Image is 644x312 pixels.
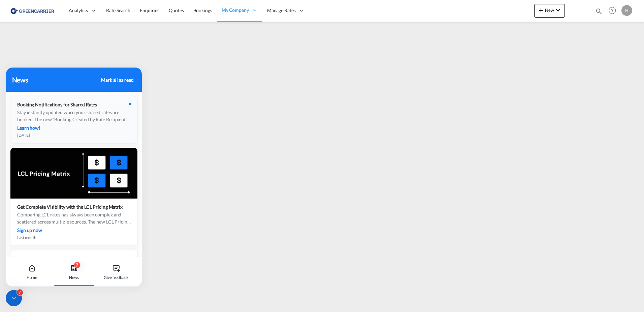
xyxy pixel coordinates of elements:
[595,7,603,15] md-icon: icon-magnify
[267,7,296,14] span: Manage Rates
[621,5,632,16] div: H
[140,7,159,13] span: Enquiries
[193,7,212,13] span: Bookings
[554,6,562,14] md-icon: icon-chevron-down
[169,7,184,13] span: Quotes
[595,7,603,18] div: icon-magnify
[537,7,562,13] span: New
[534,4,565,18] button: icon-plus 400-fgNewicon-chevron-down
[607,5,621,17] div: Help
[607,5,618,16] span: Help
[106,7,130,13] span: Rate Search
[537,6,545,14] md-icon: icon-plus 400-fg
[222,7,249,14] span: My Company
[10,3,56,18] img: 1378a7308afe11ef83610d9e779c6b34.png
[69,7,88,14] span: Analytics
